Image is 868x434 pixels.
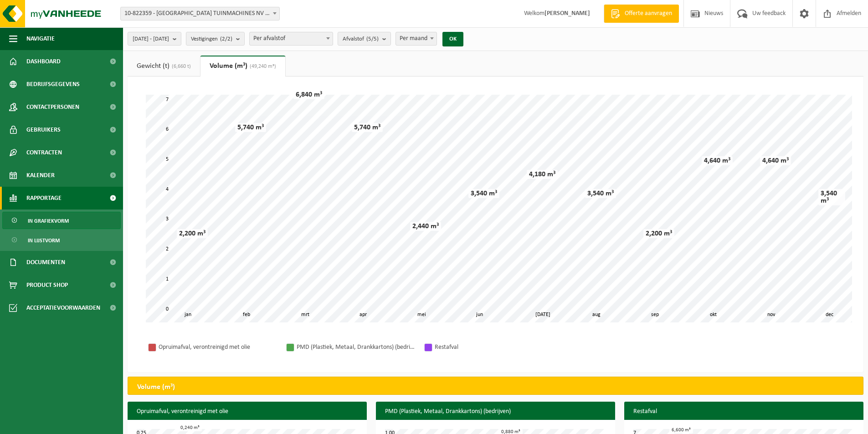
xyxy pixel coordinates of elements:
span: Acceptatievoorwaarden [26,296,100,319]
a: Offerte aanvragen [604,5,679,23]
h2: Volume (m³) [128,377,184,397]
span: Contactpersonen [26,96,79,118]
span: Navigatie [26,27,55,50]
span: Per afvalstof [250,32,333,45]
div: Opruimafval, verontreinigd met olie [159,342,277,353]
h3: Opruimafval, verontreinigd met olie [128,402,367,422]
span: In lijstvorm [28,232,60,249]
button: Afvalstof(5/5) [338,32,391,46]
span: 10-822359 - KEMPENEER TUINMACHINES NV - ITTERBEEK [121,7,279,20]
button: [DATE] - [DATE] [128,32,181,46]
span: Bedrijfsgegevens [26,73,80,96]
a: Volume (m³) [200,56,285,77]
span: (49,240 m³) [247,64,276,69]
span: Contracten [26,141,62,164]
div: 3,540 m³ [585,189,616,198]
count: (5/5) [366,36,379,42]
div: 6,600 m³ [669,427,693,434]
div: 3,540 m³ [468,189,499,198]
span: Product Shop [26,274,68,296]
a: In grafiekvorm [2,212,121,229]
a: In lijstvorm [2,231,121,249]
span: Per afvalstof [249,32,333,46]
span: Kalender [26,164,55,187]
span: [DATE] - [DATE] [133,32,169,46]
span: Per maand [395,32,437,46]
span: Gebruikers [26,118,61,141]
span: Afvalstof [343,32,379,46]
div: 4,640 m³ [702,156,733,165]
div: 4,640 m³ [760,156,791,165]
div: Restafval [435,342,553,353]
span: Offerte aanvragen [622,9,674,18]
div: 5,740 m³ [352,123,383,132]
span: Per maand [396,32,437,45]
button: OK [442,32,463,46]
span: (6,660 t) [169,64,191,69]
div: 2,200 m³ [177,229,208,238]
h3: Restafval [624,402,863,422]
div: 3,540 m³ [818,189,845,205]
strong: [PERSON_NAME] [544,10,590,17]
span: Rapportage [26,187,62,209]
span: Vestigingen [191,32,232,46]
span: Dashboard [26,50,61,73]
div: 2,200 m³ [643,229,674,238]
div: 0,240 m³ [178,424,202,431]
span: In grafiekvorm [28,212,69,230]
count: (2/2) [220,36,232,42]
span: Documenten [26,251,65,274]
button: Vestigingen(2/2) [186,32,245,46]
a: Gewicht (t) [128,56,200,77]
div: 5,740 m³ [235,123,266,132]
div: 2,440 m³ [410,222,441,231]
h3: PMD (Plastiek, Metaal, Drankkartons) (bedrijven) [376,402,615,422]
div: PMD (Plastiek, Metaal, Drankkartons) (bedrijven) [297,342,415,353]
div: 4,180 m³ [527,170,558,179]
span: 10-822359 - KEMPENEER TUINMACHINES NV - ITTERBEEK [120,7,280,20]
div: 6,840 m³ [293,90,324,99]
